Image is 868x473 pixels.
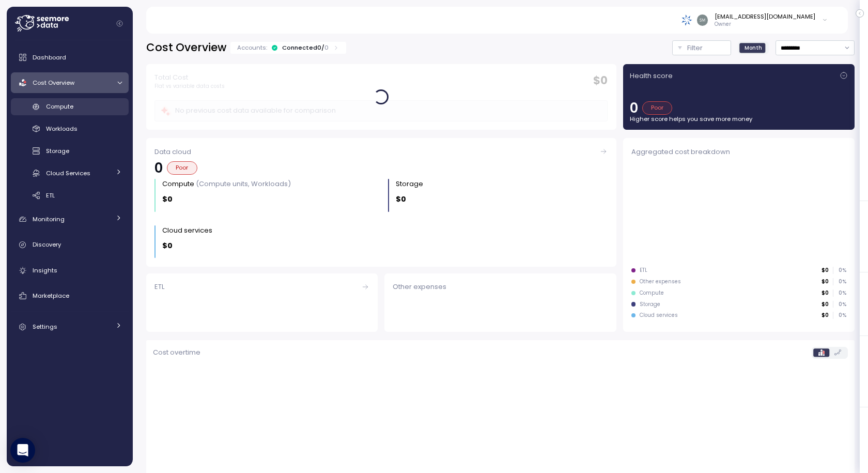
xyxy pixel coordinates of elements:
[640,267,647,274] div: ETL
[11,187,129,204] a: ETL
[640,312,678,319] div: Cloud services
[630,101,638,115] p: 0
[11,260,129,281] a: Insights
[11,317,129,338] a: Settings
[822,301,829,308] p: $0
[162,225,212,236] div: Cloud services
[162,240,173,252] p: $0
[33,323,57,331] span: Settings
[822,267,829,274] p: $0
[33,240,61,249] span: Discovery
[11,47,129,68] a: Dashboard
[162,179,291,189] div: Compute
[11,285,129,306] a: Marketplace
[11,235,129,255] a: Discovery
[672,40,731,55] button: Filter
[642,101,673,115] div: Poor
[153,347,200,358] p: Cost overtime
[10,438,35,463] div: Open Intercom Messenger
[33,79,74,87] span: Cost Overview
[324,43,329,52] p: 0
[33,266,57,274] span: Insights
[46,102,73,111] span: Compute
[822,289,829,297] p: $0
[154,147,608,157] div: Data cloud
[154,282,369,292] div: ETL
[196,179,291,189] p: (Compute units, Workloads)
[833,312,846,319] p: 0 %
[715,12,815,21] div: [EMAIL_ADDRESS][DOMAIN_NAME]
[697,14,708,25] img: 8b38840e6dc05d7795a5b5428363ffcd
[630,71,673,81] p: Health score
[393,282,608,292] div: Other expenses
[396,193,406,205] p: $0
[113,20,126,27] button: Collapse navigation
[46,147,69,155] span: Storage
[154,161,163,175] p: 0
[33,53,66,62] span: Dashboard
[11,98,129,115] a: Compute
[640,301,660,308] div: Storage
[630,115,848,123] p: Higher score helps you save more money
[11,209,129,230] a: Monitoring
[687,43,703,53] p: Filter
[282,43,329,52] div: Connected 0 /
[822,278,829,285] p: $0
[11,143,129,160] a: Storage
[396,179,423,189] div: Storage
[162,193,173,205] p: $0
[631,147,846,157] div: Aggregated cost breakdown
[146,40,226,55] h2: Cost Overview
[833,278,846,285] p: 0 %
[833,289,846,297] p: 0 %
[715,21,815,28] p: Owner
[46,125,78,133] span: Workloads
[681,14,692,25] img: 68790ce639d2d68da1992664.PNG
[640,278,681,285] div: Other expenses
[46,191,55,200] span: ETL
[640,289,664,297] div: Compute
[237,43,267,52] p: Accounts:
[833,301,846,308] p: 0 %
[46,169,90,177] span: Cloud Services
[833,267,846,274] p: 0 %
[745,44,762,52] span: Month
[822,312,829,319] p: $0
[146,273,378,332] a: ETL
[11,120,129,138] a: Workloads
[11,164,129,181] a: Cloud Services
[33,292,69,300] span: Marketplace
[33,215,65,223] span: Monitoring
[167,161,197,175] div: Poor
[230,42,346,54] div: Accounts:Connected0/0
[11,72,129,93] a: Cost Overview
[146,138,616,266] a: Data cloud0PoorCompute (Compute units, Workloads)$0Storage $0Cloud services $0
